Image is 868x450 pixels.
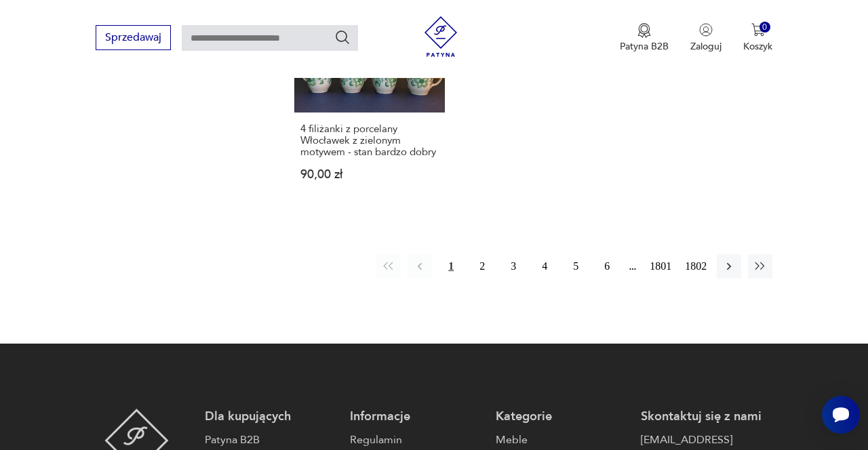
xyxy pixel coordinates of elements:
p: Patyna B2B [620,40,669,53]
img: Ikona koszyka [751,23,765,37]
button: 1802 [682,254,710,279]
p: 90,00 zł [300,169,439,180]
img: Patyna - sklep z meblami i dekoracjami vintage [420,16,461,57]
button: 6 [595,254,619,279]
h3: 4 filiżanki z porcelany Włocławek z zielonym motywem - stan bardzo dobry [300,123,439,158]
a: Meble [496,432,627,448]
p: Informacje [350,409,481,425]
button: 3 [501,254,526,279]
button: 0Koszyk [743,23,772,53]
button: 1801 [646,254,675,279]
p: Zaloguj [690,40,722,53]
button: 4 [532,254,557,279]
button: Szukaj [334,29,351,45]
button: Zaloguj [690,23,722,53]
button: 5 [564,254,588,279]
iframe: Smartsupp widget button [822,396,860,434]
a: Patyna B2B [205,432,336,448]
p: Skontaktuj się z nami [641,409,772,425]
img: Ikonka użytkownika [699,23,713,37]
button: Sprzedawaj [96,25,171,50]
a: Regulamin [350,432,481,448]
p: Koszyk [743,40,772,53]
img: Ikona medalu [637,23,651,38]
p: Dla kupujących [205,409,336,425]
a: Ikona medaluPatyna B2B [620,23,669,53]
button: 1 [439,254,463,279]
button: 2 [470,254,494,279]
p: Kategorie [496,409,627,425]
button: Patyna B2B [620,23,669,53]
a: Sprzedawaj [96,34,171,43]
div: 0 [759,22,771,33]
